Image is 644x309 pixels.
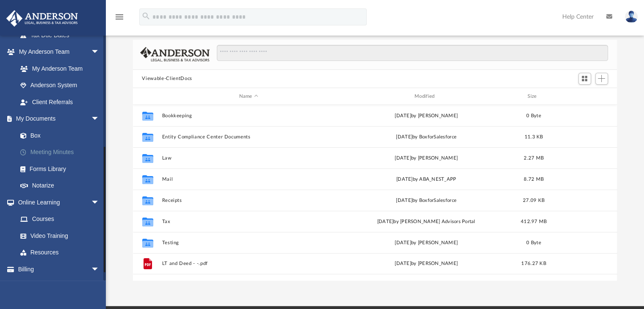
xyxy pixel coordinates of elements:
a: My Anderson Team [12,60,104,77]
div: [DATE] by [PERSON_NAME] [339,260,513,268]
span: 8.72 MB [524,177,544,182]
div: [DATE] by [PERSON_NAME] Advisors Portal [339,218,513,226]
span: arrow_drop_down [91,261,108,278]
a: Video Training [12,227,104,244]
button: Add [595,73,608,85]
a: Courses [12,211,108,228]
span: arrow_drop_down [91,44,108,61]
a: Billingarrow_drop_down [6,261,112,278]
span: 0 Byte [526,240,541,245]
a: Resources [12,244,108,261]
span: 27.09 KB [522,198,544,203]
button: Bookkeeping [162,113,335,119]
i: search [141,11,151,21]
div: id [136,93,158,100]
button: LT and Deed - -.pdf [162,261,335,267]
div: [DATE] by [PERSON_NAME] [339,154,513,162]
span: 412.97 MB [520,219,546,224]
div: Name [161,93,335,100]
a: Forms Library [12,160,108,177]
a: My Documentsarrow_drop_down [6,110,112,127]
a: Notarize [12,177,112,194]
div: [DATE] by [PERSON_NAME] [339,239,513,247]
a: Meeting Minutes [12,144,112,161]
div: Size [517,93,550,100]
span: 0 Byte [526,113,541,118]
a: Anderson System [12,77,108,94]
a: menu [114,16,124,22]
a: Client Referrals [12,94,108,110]
div: Modified [339,93,513,100]
div: [DATE] by ABA_NEST_APP [339,176,513,183]
button: Mail [162,177,335,182]
span: 2.27 MB [524,156,544,160]
img: Anderson Advisors Platinum Portal [4,10,80,27]
a: Box [12,127,108,144]
a: Online Learningarrow_drop_down [6,194,108,211]
button: Law [162,155,335,161]
div: id [554,93,614,100]
div: [DATE] by BoxforSalesforce [339,133,513,141]
span: arrow_drop_down [91,110,108,128]
input: Search files and folders [217,45,608,61]
button: Receipts [162,198,335,203]
span: arrow_drop_down [91,194,108,211]
div: [DATE] by [PERSON_NAME] [339,112,513,120]
button: Testing [162,240,335,246]
span: 176.27 KB [521,262,546,266]
i: menu [114,12,124,22]
button: Switch to Grid View [578,73,591,85]
div: grid [133,105,617,280]
img: User Pic [625,11,638,23]
span: 11.3 KB [524,135,543,139]
a: My Anderson Teamarrow_drop_down [6,44,108,61]
button: Entity Compliance Center Documents [162,134,335,140]
a: Events Calendar [6,278,112,295]
div: [DATE] by BoxforSalesforce [339,197,513,204]
button: Tax [162,219,335,224]
button: Viewable-ClientDocs [142,75,192,83]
